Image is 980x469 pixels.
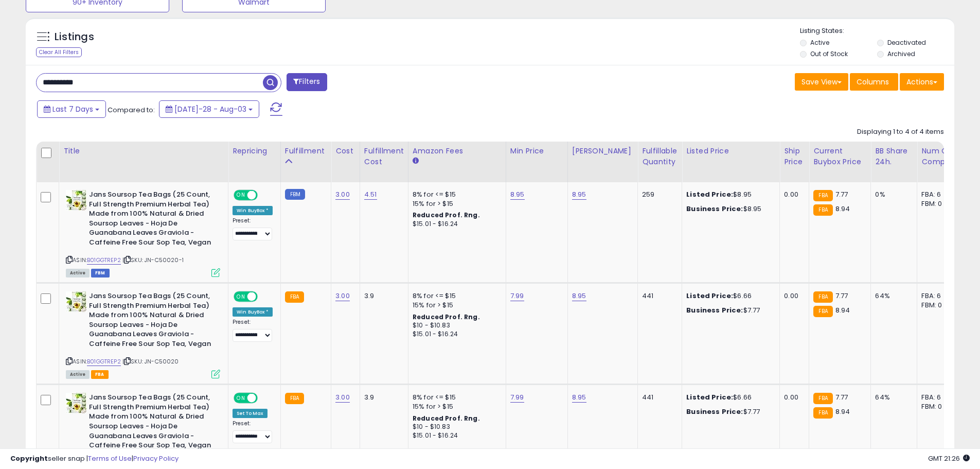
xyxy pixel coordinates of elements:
a: 3.00 [335,392,350,403]
div: seller snap | | [10,454,179,464]
span: 8.94 [835,407,850,416]
div: 8% for <= $15 [413,393,498,402]
div: Repricing [233,146,276,157]
small: FBM [285,189,305,200]
div: $7.77 [686,407,772,416]
span: 8.94 [835,204,850,214]
div: Title [63,146,224,157]
div: 15% for > $15 [413,402,498,411]
div: $6.66 [686,393,772,402]
div: Ship Price [784,146,805,167]
img: 51GFBp1HWzL._SL40_.jpg [66,393,86,413]
b: Reduced Prof. Rng. [413,414,480,423]
a: Terms of Use [88,454,132,463]
img: 51GFBp1HWzL._SL40_.jpg [66,190,86,211]
div: Cost [335,146,355,157]
label: Out of Stock [810,49,848,58]
small: FBA [285,393,304,404]
span: | SKU: JN-C50020 [122,357,179,366]
div: Win BuyBox * [233,206,273,215]
a: 8.95 [510,189,525,200]
span: 2025-08-11 21:26 GMT [928,454,970,463]
span: 7.77 [835,189,848,199]
div: 0.00 [784,393,801,402]
span: ON [235,292,247,301]
div: ASIN: [66,291,220,377]
a: B01GGTREP2 [87,357,121,366]
span: FBA [91,370,109,379]
small: FBA [813,306,832,317]
button: Save View [795,73,848,91]
span: Columns [857,77,889,87]
a: 8.95 [572,392,586,403]
div: FBA: 6 [921,393,955,402]
b: Reduced Prof. Rng. [413,211,480,219]
button: Columns [850,73,898,91]
span: OFF [256,292,273,301]
a: 8.95 [572,189,586,200]
span: OFF [256,191,273,200]
div: Amazon Fees [413,146,502,157]
a: 7.99 [510,291,524,301]
div: Displaying 1 to 4 of 4 items [857,127,944,137]
a: 4.51 [364,189,377,200]
div: FBM: 0 [921,199,955,209]
b: Business Price: [686,204,743,214]
div: Win BuyBox * [233,307,273,317]
div: $10 - $10.83 [413,321,498,330]
div: Fulfillable Quantity [642,146,678,167]
p: Listing States: [800,26,954,36]
b: Jans Soursop Tea Bags (25 Count, Full Strength Premium Herbal Tea) Made from 100% Natural & Dried... [89,190,214,250]
span: FBM [91,269,110,277]
span: 8.94 [835,305,850,315]
button: [DATE]-28 - Aug-03 [159,100,259,118]
small: FBA [813,204,832,216]
div: 0.00 [784,291,801,301]
span: ON [235,191,247,200]
div: $15.01 - $16.24 [413,431,498,440]
div: Clear All Filters [36,47,82,57]
span: All listings currently available for purchase on Amazon [66,370,90,379]
div: Fulfillment Cost [364,146,404,167]
div: Preset: [233,217,273,240]
small: Amazon Fees. [413,157,419,166]
span: Compared to: [108,105,155,115]
div: Min Price [510,146,563,157]
button: Filters [287,73,327,91]
div: [PERSON_NAME] [572,146,633,157]
small: FBA [813,407,832,419]
div: $8.95 [686,190,772,199]
label: Deactivated [887,38,926,47]
h5: Listings [55,30,94,44]
div: FBA: 6 [921,291,955,301]
span: ON [235,394,247,403]
div: 0% [875,190,909,199]
label: Active [810,38,829,47]
div: Num of Comp. [921,146,959,167]
button: Last 7 Days [37,100,106,118]
span: [DATE]-28 - Aug-03 [174,104,246,114]
div: $10 - $10.83 [413,423,498,431]
span: All listings currently available for purchase on Amazon [66,269,90,277]
small: FBA [285,291,304,303]
div: 441 [642,393,674,402]
div: $15.01 - $16.24 [413,220,498,229]
div: FBM: 0 [921,301,955,310]
b: Reduced Prof. Rng. [413,312,480,321]
div: $6.66 [686,291,772,301]
b: Business Price: [686,407,743,416]
a: 3.00 [335,189,350,200]
div: 259 [642,190,674,199]
div: 3.9 [364,291,400,301]
img: 51GFBp1HWzL._SL40_.jpg [66,291,86,312]
b: Jans Soursop Tea Bags (25 Count, Full Strength Premium Herbal Tea) Made from 100% Natural & Dried... [89,393,214,453]
div: Preset: [233,420,273,443]
div: Set To Max [233,409,268,418]
div: 15% for > $15 [413,301,498,310]
div: 64% [875,291,909,301]
div: Current Buybox Price [813,146,866,167]
a: 8.95 [572,291,586,301]
a: 7.99 [510,392,524,403]
div: FBM: 0 [921,402,955,411]
div: $8.95 [686,204,772,214]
